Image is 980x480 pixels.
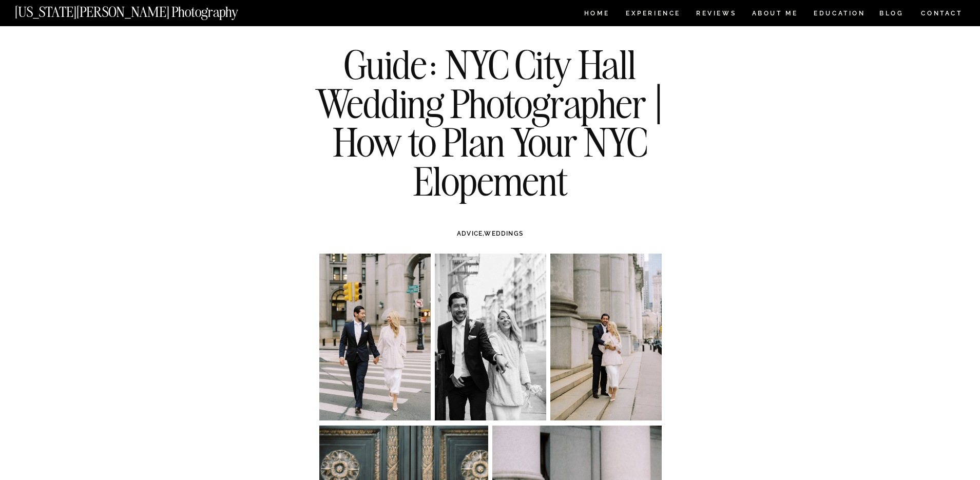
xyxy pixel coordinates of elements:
h1: Guide: NYC City Hall Wedding Photographer | How to Plan Your NYC Elopement [304,45,677,200]
a: WEDDINGS [484,230,523,237]
a: CONTACT [920,8,963,19]
a: EDUCATION [813,10,867,19]
img: Bride and groom outside the Soho Grand by NYC city hall wedding photographer [435,254,546,420]
h3: , [341,229,640,238]
a: BLOG [879,10,904,19]
a: REVIEWS [696,10,735,19]
a: ADVICE [457,230,483,237]
a: HOME [582,10,611,19]
img: Bride and groom in front of the subway station in downtown Manhattan following their NYC City Hal... [550,254,662,420]
a: ABOUT ME [752,10,798,19]
img: Bride and groom crossing Centre St. i downtown Manhattan after eloping at city hall. [319,254,431,420]
a: [US_STATE][PERSON_NAME] Photography [15,5,273,14]
a: Experience [626,10,680,19]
